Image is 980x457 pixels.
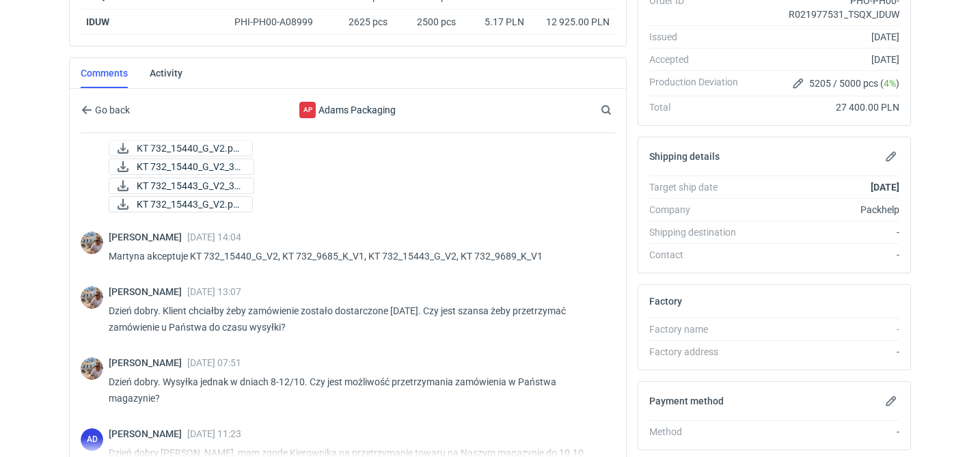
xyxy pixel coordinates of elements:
a: Comments [81,58,128,88]
div: Production Deviation [649,75,749,92]
div: - [749,225,899,239]
div: Accepted [649,53,749,66]
span: [DATE] 14:04 [187,232,241,243]
div: KT 732_15440_G_V2.pdf [109,140,245,156]
div: Adams Packaging [236,102,460,118]
img: Michał Palasek [81,286,103,309]
span: [DATE] 07:51 [187,357,241,368]
div: Company [649,203,749,217]
div: Target ship date [649,180,749,194]
div: Issued [649,30,749,44]
span: 4% [884,78,896,89]
div: 12 925.00 PLN [535,15,610,29]
a: KT 732_15443_G_V2_3D... [109,178,254,194]
div: Shipping destination [649,225,749,239]
p: Dzień dobry. Klient chciałby żeby zamówienie zostało dostarczone [DATE]. Czy jest szansa żeby prz... [109,303,604,335]
a: Activity [150,58,182,88]
div: - [749,248,899,262]
span: KT 732_15440_G_V2.pd... [137,141,241,156]
div: - [749,345,899,359]
div: [DATE] [749,53,899,66]
span: [PERSON_NAME] [109,357,187,368]
button: Edit production Deviation [790,75,806,92]
div: Packhelp [749,203,899,217]
span: [DATE] 11:23 [187,428,241,439]
input: Search [598,102,642,118]
h2: Shipping details [649,151,720,162]
img: Michał Palasek [81,232,103,254]
a: IDUW [86,16,109,27]
span: KT 732_15440_G_V2_3D... [137,159,243,174]
span: [PERSON_NAME] [109,286,187,297]
figcaption: AP [299,102,316,118]
div: PHI-PH00-A08999 [234,15,326,29]
h2: Factory [649,296,682,307]
div: KT 732_15443_G_V2.pdf [109,196,245,212]
span: [PERSON_NAME] [109,428,187,439]
span: [PERSON_NAME] [109,232,187,243]
button: Go back [81,102,131,118]
p: Dzień dobry. Wysyłka jednak w dniach 8-12/10. Czy jest możliwość przetrzymania zamówienia w Państ... [109,374,604,406]
div: 2625 pcs [331,10,393,35]
span: Go back [92,105,130,115]
div: Anita Dolczewska [81,428,103,451]
p: Martyna akceptuje KT 732_15440_G_V2, KT 732_9685_K_V1, KT 732_15443_G_V2, KT 732_9689_K_V1 [109,248,604,264]
a: KT 732_15443_G_V2.pd... [109,196,253,212]
div: KT 732_15440_G_V2_3D.JPG [109,158,245,175]
div: Factory address [649,345,749,359]
div: Contact [649,248,749,262]
span: KT 732_15443_G_V2.pd... [137,197,241,212]
figcaption: AD [81,428,103,451]
h2: Payment method [649,396,724,406]
div: Adams Packaging [299,102,316,118]
img: Michał Palasek [81,357,103,380]
span: [DATE] 13:07 [187,286,241,297]
div: 27 400.00 PLN [749,100,899,114]
div: Total [649,100,749,114]
strong: [DATE] [871,182,899,193]
button: Edit payment method [883,393,899,409]
div: [DATE] [749,30,899,44]
div: 2500 pcs [393,10,461,35]
div: Factory name [649,322,749,336]
div: KT 732_15443_G_V2_3D.JPG [109,178,245,194]
span: 5205 / 5000 pcs ( ) [809,77,899,90]
button: Edit shipping details [883,148,899,165]
div: 5.17 PLN [467,15,524,29]
span: KT 732_15443_G_V2_3D... [137,178,243,193]
a: KT 732_15440_G_V2_3D... [109,158,254,175]
div: Method [649,425,749,439]
a: KT 732_15440_G_V2.pd... [109,140,253,156]
div: - [749,425,899,439]
div: - [749,322,899,336]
